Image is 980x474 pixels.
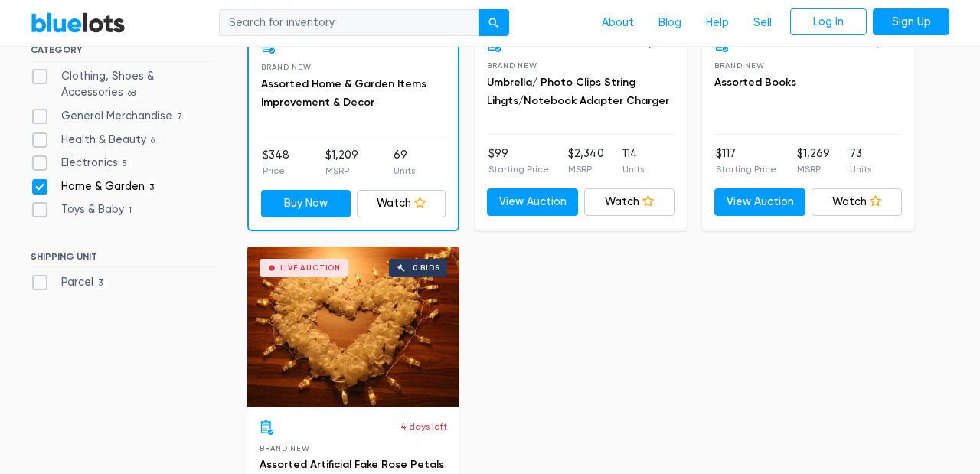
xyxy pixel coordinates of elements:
span: Brand New [487,61,537,70]
label: Electronics [31,155,132,172]
p: MSRP [325,164,358,178]
li: $99 [488,145,549,176]
li: $2,340 [568,145,604,176]
a: View Auction [714,188,805,216]
p: Starting Price [716,162,776,176]
li: $348 [263,147,289,178]
h6: SHIPPING UNIT [31,251,214,268]
p: MSRP [797,162,830,176]
a: Sign Up [873,8,949,36]
span: 5 [118,158,132,170]
li: $1,269 [797,145,830,176]
span: Brand New [260,444,309,453]
div: 0 bids [413,264,440,272]
a: Watch [812,188,903,216]
h6: CATEGORY [31,44,214,61]
span: Brand New [261,63,311,71]
label: General Merchandise [31,108,188,125]
span: 1 [124,205,137,217]
li: $117 [716,145,776,176]
li: $1,209 [325,147,358,178]
li: 69 [394,147,415,178]
p: Price [263,164,289,178]
a: Buy Now [261,190,351,217]
a: Watch [357,190,446,217]
p: 4 days left [400,420,447,433]
p: Units [850,162,871,176]
label: Home & Garden [31,178,159,195]
p: Units [394,164,415,178]
label: Toys & Baby [31,201,137,218]
span: 3 [145,181,159,194]
label: Parcel [31,274,108,291]
a: View Auction [487,188,578,216]
input: Search for inventory [219,9,479,37]
a: Log In [790,8,867,36]
li: 73 [850,145,871,176]
a: Help [694,8,741,38]
label: Clothing, Shoes & Accessories [31,68,214,101]
div: Live Auction [280,264,341,272]
p: Units [622,162,644,176]
span: Brand New [714,61,764,70]
p: Starting Price [488,162,549,176]
span: 3 [93,278,108,290]
span: 7 [172,111,188,123]
span: 6 [146,135,160,147]
a: BlueLots [31,11,126,34]
a: Live Auction 0 bids [247,247,459,407]
a: Umbrella/ Photo Clips String Lihgts/Notebook Adapter Charger [487,76,669,107]
p: MSRP [568,162,604,176]
a: Assorted Home & Garden Items Improvement & Decor [261,77,426,109]
span: 68 [123,88,141,100]
a: Sell [741,8,784,38]
label: Health & Beauty [31,132,160,149]
li: 114 [622,145,644,176]
a: Assorted Books [714,76,796,89]
a: About [590,8,646,38]
a: Blog [646,8,694,38]
a: Watch [584,188,675,216]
